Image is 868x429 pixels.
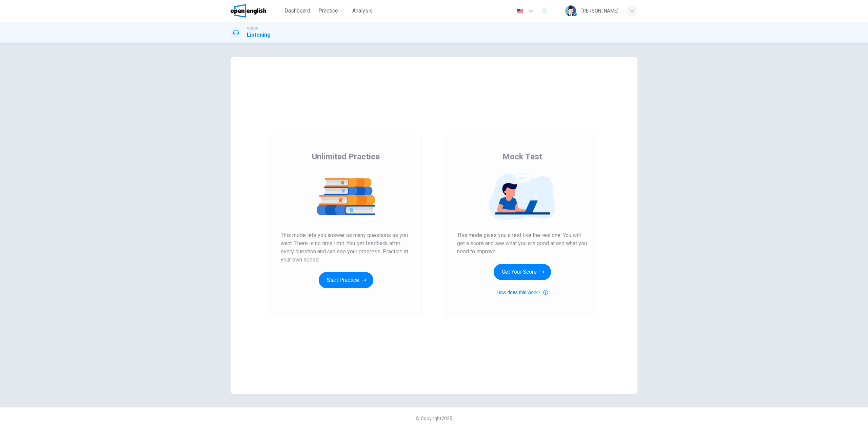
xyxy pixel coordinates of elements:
img: OpenEnglish logo [231,4,266,18]
span: This mode lets you answer as many questions as you want. There is no time limit. You get feedback... [281,231,411,264]
button: Start Practice [319,272,373,288]
span: Dashboard [284,7,310,15]
span: Practice [318,7,338,15]
div: [PERSON_NAME] [581,7,618,15]
button: Practice [316,5,347,17]
img: Profile picture [565,5,576,16]
span: TOEFL® [247,26,258,31]
h1: Listening [247,31,271,39]
button: Get Your Score [494,264,551,280]
button: How does this work? [496,288,548,296]
span: Unlimited Practice [312,151,380,162]
button: Analysis [350,5,375,17]
img: en [516,8,524,14]
span: Analysis [352,7,373,15]
span: This mode gives you a test like the real one. You will get a score and see what you are good at a... [457,231,587,256]
span: Mock Test [502,151,542,162]
a: OpenEnglish logo [231,4,282,18]
button: Dashboard [282,5,313,17]
span: © Copyright 2025 [416,416,452,421]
